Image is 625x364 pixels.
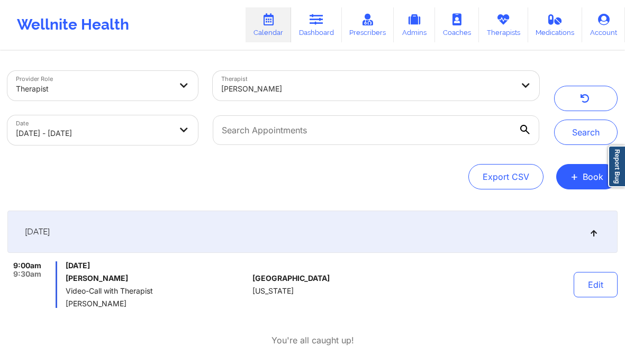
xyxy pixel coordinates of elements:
[66,287,248,295] span: Video-Call with Therapist
[582,7,625,42] a: Account
[252,287,294,295] span: [US_STATE]
[608,145,625,187] a: Report Bug
[66,299,248,308] span: [PERSON_NAME]
[342,7,394,42] a: Prescribers
[246,7,291,42] a: Calendar
[66,261,248,270] span: [DATE]
[574,272,618,297] button: Edit
[221,77,513,101] div: [PERSON_NAME]
[570,174,578,179] span: +
[66,274,248,283] h6: [PERSON_NAME]
[16,122,171,145] div: [DATE] - [DATE]
[13,261,41,270] span: 9:00am
[271,334,354,347] p: You're all caught up!
[213,115,540,145] input: Search Appointments
[13,270,41,278] span: 9:30am
[25,226,50,237] span: [DATE]
[252,274,330,283] span: [GEOGRAPHIC_DATA]
[479,7,528,42] a: Therapists
[554,120,618,145] button: Search
[528,7,583,42] a: Medications
[435,7,479,42] a: Coaches
[291,7,342,42] a: Dashboard
[468,164,544,189] button: Export CSV
[394,7,435,42] a: Admins
[556,164,618,189] button: +Book
[16,77,171,101] div: Therapist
